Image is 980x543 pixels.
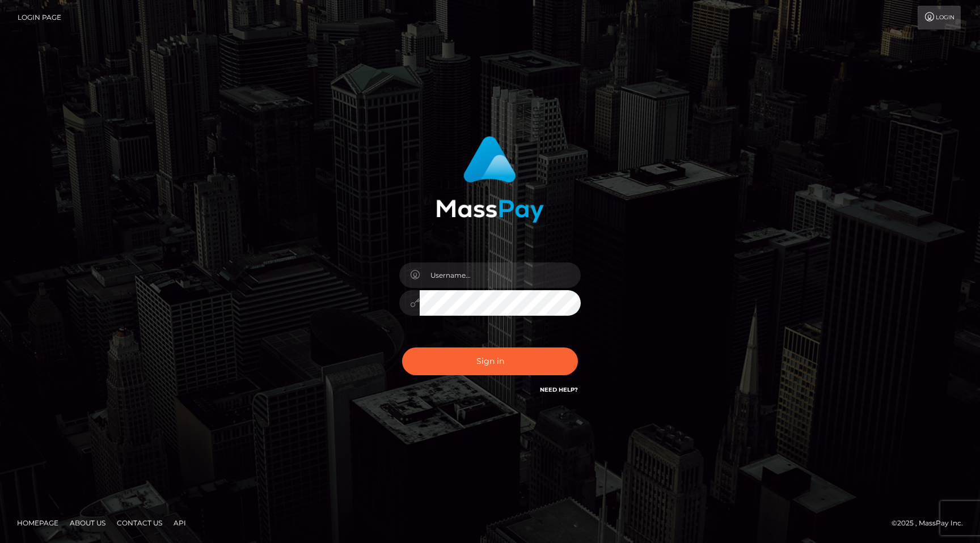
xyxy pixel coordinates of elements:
[112,514,167,532] a: Contact Us
[402,347,578,375] button: Sign in
[540,386,578,393] a: Need Help?
[892,517,971,529] div: © 2025 , MassPay Inc.
[12,514,63,532] a: Homepage
[65,514,110,532] a: About Us
[18,6,61,29] a: Login Page
[918,6,961,29] a: Login
[436,136,544,223] img: MassPay Login
[169,514,191,532] a: API
[420,262,581,288] input: Username...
